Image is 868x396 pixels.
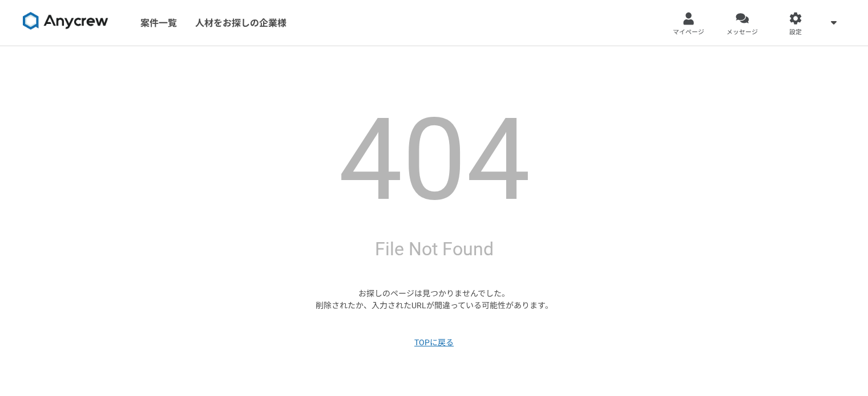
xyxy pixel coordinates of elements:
span: メッセージ [726,28,758,37]
h1: 404 [338,103,530,217]
img: 8DqYSo04kwAAAAASUVORK5CYII= [23,12,108,30]
a: TOPに戻る [414,337,454,349]
span: マイページ [673,28,704,37]
h2: File Not Found [375,235,494,263]
p: お探しのページは見つかりませんでした。 削除されたか、入力されたURLが間違っている可能性があります。 [316,288,553,312]
span: 設定 [789,28,802,37]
